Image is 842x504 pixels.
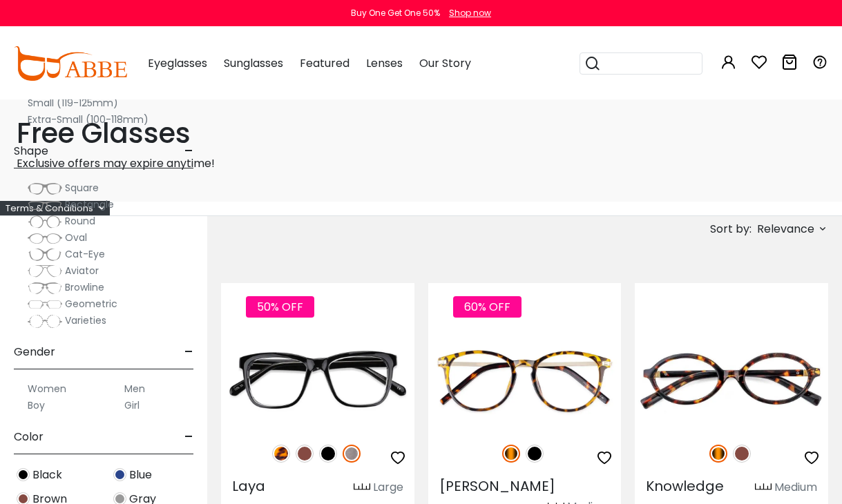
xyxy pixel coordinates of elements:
[502,445,520,463] img: Tortoise
[28,281,62,295] img: Browline.png
[774,479,817,496] div: Medium
[14,420,44,454] span: Color
[343,445,361,463] img: Gun
[428,333,622,429] img: Tortoise Callie - Combination ,Universal Bridge Fit
[124,397,140,414] label: Girl
[65,280,104,294] span: Browline
[65,181,99,195] span: Square
[28,182,62,195] img: Square.png
[28,314,62,329] img: Varieties.png
[442,7,491,19] a: Shop now
[28,380,66,397] label: Women
[28,215,62,229] img: Round.png
[65,264,99,278] span: Aviator
[351,7,440,19] div: Buy One Get One 50%
[296,445,314,463] img: Brown
[65,197,114,211] span: Rectangle
[224,55,283,71] span: Sunglasses
[646,476,724,496] span: Knowledge
[17,468,30,481] img: Black
[28,95,118,111] label: Small (119-125mm)
[272,445,290,463] img: Leopard
[184,420,193,454] span: -
[65,231,87,244] span: Oval
[65,247,105,261] span: Cat-Eye
[354,483,370,493] img: size ruler
[65,214,95,228] span: Round
[65,313,106,327] span: Varieties
[28,231,62,245] img: Oval.png
[232,476,265,496] span: Laya
[221,333,414,429] img: Gun Laya - Plastic ,Universal Bridge Fit
[28,111,149,128] label: Extra-Small (100-118mm)
[129,467,152,483] span: Blue
[17,117,825,150] h1: Free Glasses
[28,198,62,212] img: Rectangle.png
[14,46,127,81] img: abbeglasses.com
[14,135,48,168] span: Shape
[419,55,471,71] span: Our Story
[526,445,544,463] img: Black
[755,483,772,493] img: size ruler
[113,468,126,481] img: Blue
[184,336,193,369] span: -
[300,55,350,71] span: Featured
[32,467,62,483] span: Black
[14,336,55,369] span: Gender
[710,221,752,237] span: Sort by:
[65,297,117,311] span: Geometric
[709,445,727,463] img: Tortoise
[439,476,555,496] span: [PERSON_NAME]
[124,380,145,397] label: Men
[366,55,403,71] span: Lenses
[184,135,193,168] span: -
[733,445,751,463] img: Brown
[319,445,337,463] img: Black
[28,397,45,414] label: Boy
[28,264,62,278] img: Aviator.png
[449,7,491,19] div: Shop now
[246,296,314,318] span: 50% OFF
[17,155,825,172] p: Exclusive offers may expire anytime!
[28,298,62,311] img: Geometric.png
[28,248,62,262] img: Cat-Eye.png
[453,296,522,318] span: 60% OFF
[635,333,828,429] img: Tortoise Knowledge - Acetate ,Universal Bridge Fit
[373,479,403,496] div: Large
[148,55,207,71] span: Eyeglasses
[757,217,814,242] span: Relevance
